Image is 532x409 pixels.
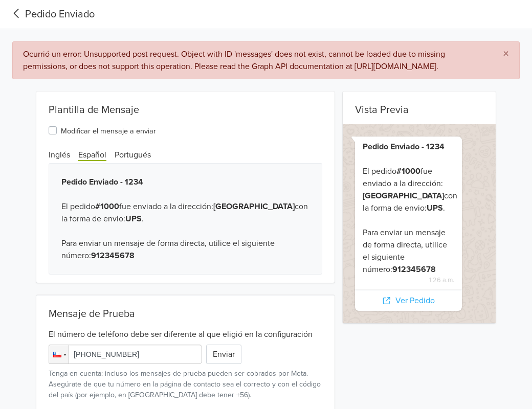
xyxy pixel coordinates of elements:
div: Ocurrió un error: Unsupported post request. Object with ID 'messages' does not exist, cannot be l... [23,48,486,73]
span: Español [78,150,106,161]
label: Modificar el mensaje a enviar [61,124,156,137]
b: 912345678 [392,264,436,275]
div: Chile: + 56 [49,345,69,363]
div: Vista Previa [343,92,496,120]
span: Inglés [49,150,70,160]
div: Ver Pedido [355,290,462,311]
b: Pedido Enviado - 1234 [363,142,445,152]
span: 1:26 a.m. [363,276,454,285]
button: Enviar [206,345,241,364]
a: Pedido Enviado [8,7,95,22]
b: [GEOGRAPHIC_DATA] [213,201,295,212]
div: El pedido fue enviado a la dirección: con la forma de envio: . Para enviar un mensaje de forma di... [49,163,322,275]
div: Plantilla de Mensaje [36,92,335,120]
div: Mensaje de Prueba [49,308,322,320]
b: #1000 [396,166,420,176]
b: [GEOGRAPHIC_DATA] [363,191,444,201]
b: UPS [125,214,142,224]
b: 912345678 [91,251,135,261]
input: 1 (702) 123-4567 [49,345,202,364]
b: #1000 [95,201,119,212]
small: Tenga en cuenta: incluso los mensajes de prueba pueden ser cobrados por Meta. Asegúrate de que tu... [49,368,322,400]
b: UPS [427,203,443,213]
div: El pedido fue enviado a la dirección: con la forma de envio: . Para enviar un mensaje de forma di... [363,141,454,276]
span: × [503,47,509,61]
div: El número de teléfono debe ser diferente al que eligió en la configuración [49,324,322,340]
b: Pedido Enviado - 1234 [61,177,143,187]
span: Portugués [115,150,151,160]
